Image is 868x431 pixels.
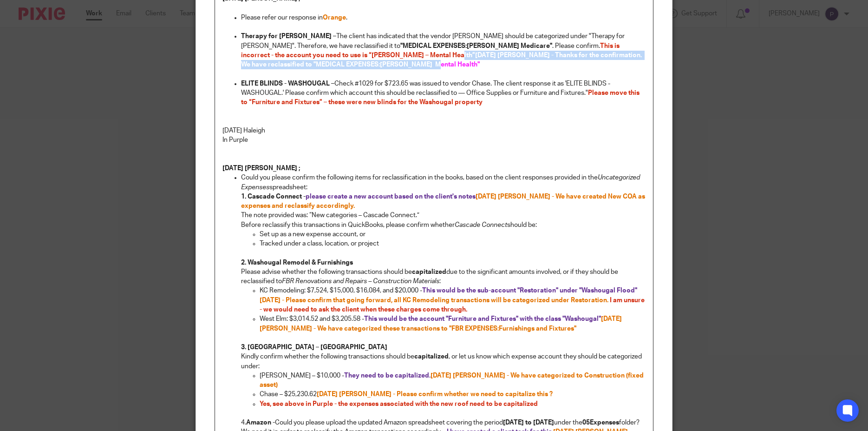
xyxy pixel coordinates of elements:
strong: 2. Washougal Remodel & Furnishings [241,259,353,266]
p: Chase – $25,230.62 [260,390,646,399]
em: FBR Renovations and Repairs – Construction Materials [282,278,439,285]
strong: [DATE] to [DATE] [503,419,554,426]
strong: 05Expenses [582,419,619,426]
p: KC Remodeling: $7,524, $15,000, $16,084, and $20,000 - [260,286,646,314]
span: They need to be capitalized. [344,372,431,379]
span: Orange [323,14,346,21]
p: Set up as a new expense account, or [260,230,646,239]
p: [DATE] Haleigh [222,126,646,135]
em: Cascade Connect [455,222,507,228]
span: [DATE] [PERSON_NAME] - We have categorized to Construction (fixed asset) [260,372,645,388]
strong: "MEDICAL EXPENSES:[PERSON_NAME] Medicare" [400,43,552,49]
p: Kindly confirm whether the following transactions should be , or let us know which expense accoun... [241,343,646,371]
span: I am unsure - we would need to ask the client when these charges come through. [260,297,646,313]
strong: capitalized [412,269,446,275]
strong: Therapy for [PERSON_NAME] – [241,33,336,40]
p: Could you please confirm the following items for reclassification in the books, based on the clie... [241,173,646,192]
p: In Purple [222,135,646,145]
span: please create a new account based on the client's notes [306,193,476,200]
p: Please advise whether the following transactions should be due to the significant amounts involve... [241,258,646,286]
span: This is incorrect - the account you need to use is “[PERSON_NAME] – Mental Health” [241,43,621,59]
strong: Amazon - [246,419,275,426]
strong: 3. [GEOGRAPHIC_DATA] – [GEOGRAPHIC_DATA] [241,344,387,351]
span: This would be the account "Furniture and Fixtures" with the class "Washougal" [364,316,601,322]
em: Uncategorized Expenses [241,174,641,190]
span: [DATE] [PERSON_NAME] - Please confirm whether we need to capitalize this ? [317,391,553,398]
strong: 1. Cascade Connect - [241,193,646,209]
p: The note provided was: “New categories – Cascade Connect.” Before reclassify this transactions in... [241,192,646,230]
span: This would be the sub-account "Restoration" under "Washougal Flood" [422,287,637,294]
strong: ELITE BLINDS - WASHOUGAL – [241,80,334,87]
p: [PERSON_NAME] – $10,000 - [260,371,646,390]
strong: [DATE] [PERSON_NAME] ; [222,165,300,172]
p: West Elm: $3,014.52 and $3,205.58 - [260,314,646,333]
span: [DATE] - Please confirm that going forward, all KC Remodeling transactions will be categorized un... [260,297,608,304]
p: Please refer our response in . [241,13,646,22]
p: Tracked under a class, location, or project [260,239,646,248]
span: Yes, see above in Purple - the expenses associated with the new roof need to be capitalized [260,401,538,407]
p: The client has indicated that the vendor [PERSON_NAME] should be categorized under "Therapy for [... [241,32,646,69]
strong: capitalized [414,353,449,360]
span: [DATE] [PERSON_NAME] - We have categorized these transactions to "FBR EXPENSES:Furnishings and Fi... [260,316,623,332]
p: Check #1029 for $723.65 was issued to vendor Chase. The client response it as 'ELITE BLINDS - WAS... [241,79,646,107]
